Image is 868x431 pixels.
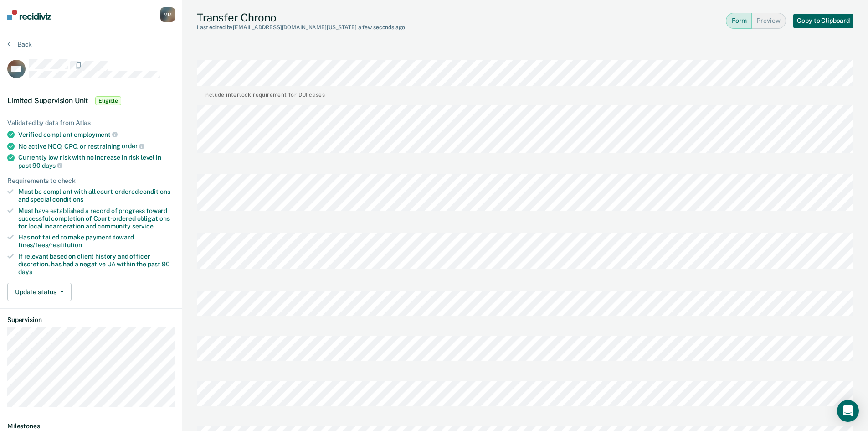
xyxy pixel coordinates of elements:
img: Recidiviz [7,10,51,20]
dt: Supervision [7,316,175,324]
div: Verified compliant [18,130,175,139]
span: a few seconds ago [358,24,405,31]
div: Must have established a record of progress toward successful completion of Court-ordered obligati... [18,207,175,230]
span: order [122,142,144,150]
div: Last edited by [EMAIL_ADDRESS][DOMAIN_NAME][US_STATE] [197,24,405,31]
div: Currently low risk with no increase in risk level in past 90 [18,154,175,169]
div: Has not failed to make payment toward [18,234,175,249]
button: Form [726,13,752,29]
div: Must be compliant with all court-ordered conditions and special conditions [18,188,175,203]
div: Requirements to check [7,177,175,185]
div: Open Intercom Messenger [837,400,859,422]
div: M M [160,7,175,22]
span: days [42,162,62,169]
button: Back [7,40,32,48]
div: No active NCO, CPO, or restraining [18,142,175,151]
dt: Milestones [7,422,175,430]
div: If relevant based on client history and officer discretion, has had a negative UA within the past 90 [18,253,175,275]
button: MM [160,7,175,22]
span: days [18,268,32,275]
div: Include interlock requirement for DUI cases [204,89,325,98]
div: Validated by data from Atlas [7,119,175,127]
span: fines/fees/restitution [18,241,82,249]
div: Transfer Chrono [197,11,405,31]
button: Preview [752,13,786,29]
button: Update status [7,283,72,301]
span: Limited Supervision Unit [7,96,88,105]
span: employment [74,131,117,138]
span: service [132,223,154,230]
button: Copy to Clipboard [793,14,853,28]
span: Eligible [95,96,121,105]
